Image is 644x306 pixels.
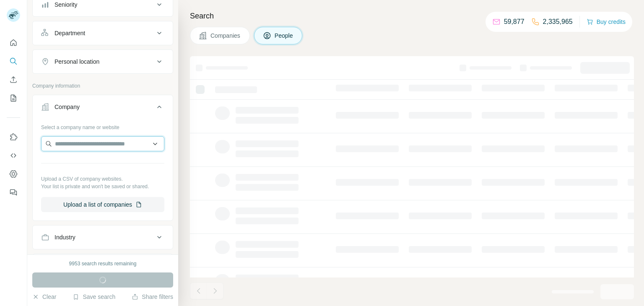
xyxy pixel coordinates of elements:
button: Buy credits [587,16,626,28]
div: Company [55,103,80,111]
div: Department [55,29,85,37]
button: Enrich CSV [7,72,20,87]
button: Quick start [7,35,20,50]
button: Industry [33,227,173,247]
p: Your list is private and won't be saved or shared. [41,183,164,190]
div: Industry [55,233,75,241]
button: Dashboard [7,166,20,182]
button: My lists [7,91,20,106]
button: Company [33,97,173,120]
button: Save search [73,293,115,301]
div: Seniority [55,0,77,9]
button: Share filters [132,293,173,301]
button: Clear [32,293,56,301]
button: Search [7,54,20,69]
p: Upload a CSV of company websites. [41,175,164,183]
h4: Search [190,10,634,22]
span: Companies [210,31,241,40]
button: Department [33,23,173,43]
button: Use Surfe on LinkedIn [7,130,20,145]
button: Upload a list of companies [41,197,164,212]
button: Personal location [33,52,173,72]
button: Feedback [7,185,20,200]
div: Select a company name or website [41,120,164,131]
p: Company information [32,82,173,90]
p: 2,335,965 [543,17,573,27]
p: 59,877 [504,17,525,27]
div: 9953 search results remaining [69,260,137,267]
div: Personal location [55,57,99,66]
button: Use Surfe API [7,148,20,163]
span: People [275,31,294,40]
